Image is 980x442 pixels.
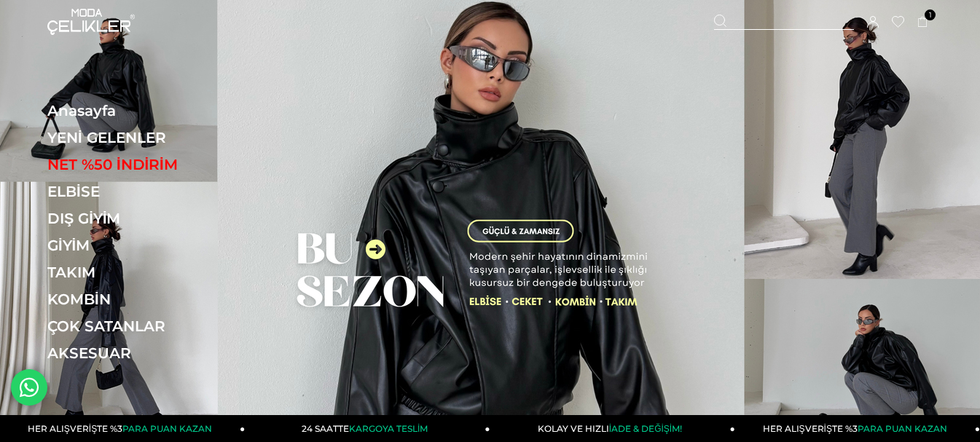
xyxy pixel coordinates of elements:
a: YENİ GELENLER [47,129,248,146]
a: ELBİSE [47,183,248,200]
span: İADE & DEĞİŞİM! [609,423,682,434]
span: PARA PUAN KAZAN [122,423,212,434]
span: 1 [925,9,936,20]
span: PARA PUAN KAZAN [858,423,947,434]
a: ÇOK SATANLAR [47,317,248,335]
a: AKSESUAR [47,344,248,362]
a: KOLAY VE HIZLIİADE & DEĞİŞİM! [490,415,735,442]
a: Anasayfa [47,102,248,119]
a: 24 SAATTEKARGOYA TESLİM [245,415,490,442]
a: KOMBİN [47,291,248,308]
a: HER ALIŞVERİŞTE %3PARA PUAN KAZAN [735,415,980,442]
a: NET %50 İNDİRİM [47,156,248,173]
a: 1 [917,17,928,28]
a: DIŞ GİYİM [47,210,248,227]
img: logo [47,9,135,35]
a: TAKIM [47,264,248,281]
a: GİYİM [47,237,248,254]
span: KARGOYA TESLİM [349,423,428,434]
